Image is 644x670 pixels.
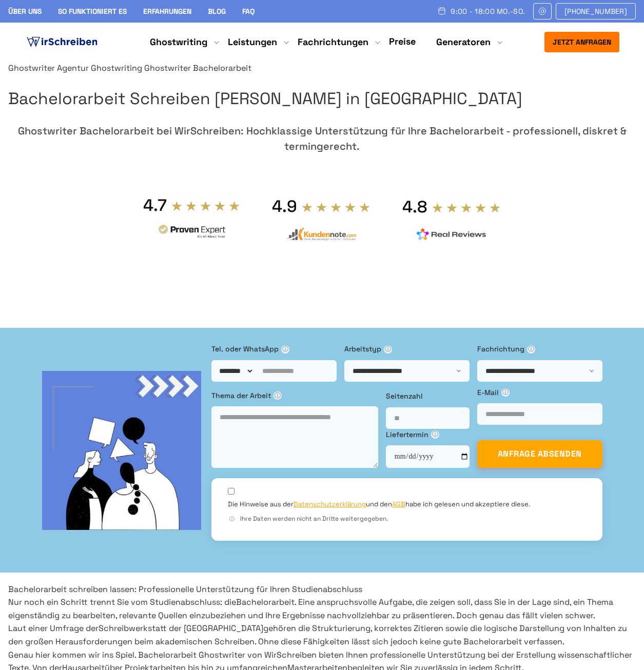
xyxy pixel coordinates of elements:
img: Schedule [437,7,446,15]
a: Über uns [8,7,42,16]
a: Blog [208,7,226,16]
span: ⓘ [228,515,236,523]
span: Nur noch ein Schritt trennt Sie vom Studienabschluss: die [8,597,236,607]
span: Ghostwriter Bachelorarbeit [144,63,251,73]
a: Ghostwriting [91,63,142,73]
button: ANFRAGE ABSENDEN [477,440,602,468]
div: Ihre Daten werden nicht an Dritte weitergegeben. [228,514,586,524]
span: gehören die Strukturierung, korrektes Zitieren sowie die logische Darstellung von Inhalten zu den... [8,623,627,647]
span: [PHONE_NUMBER] [564,7,627,15]
label: Seitenzahl [386,390,470,402]
a: AGB [392,500,405,508]
img: bg [42,371,201,530]
img: stars [432,202,501,213]
div: Ghostwriter Bachelorarbeit bei WirSchreiben: Hochklassige Unterstützung für Ihre Bachelorarbeit -... [8,123,636,154]
label: Thema der Arbeit [211,390,378,401]
span: 9:00 - 18:00 Mo.-So. [451,7,525,15]
div: 4.9 [272,196,297,216]
a: FAQ [242,7,255,16]
a: Schreibwerkstatt der [GEOGRAPHIC_DATA] [99,623,263,634]
img: realreviews [417,228,486,241]
label: E-Mail [477,387,602,398]
img: Email [538,7,547,15]
span: ⓘ [501,388,510,397]
a: So funktioniert es [58,7,127,16]
span: ⓘ [281,345,289,353]
label: Die Hinweise aus der und den habe ich gelesen und akzeptiere diese. [228,500,530,509]
label: Arbeitstyp [344,343,470,354]
a: Erfahrungen [143,7,191,16]
a: Ghostwriting [150,36,207,48]
img: logo ghostwriter-österreich [25,34,100,50]
img: stars [301,202,371,213]
button: Jetzt anfragen [544,32,619,52]
label: Fachrichtung [477,343,602,354]
a: Preise [389,35,416,47]
a: Leistungen [228,36,277,48]
a: Fachrichtungen [298,36,368,48]
a: Datenschutzerklärung [294,500,366,508]
span: ⓘ [274,391,282,400]
h1: Bachelorarbeit Schreiben [PERSON_NAME] in [GEOGRAPHIC_DATA] [8,86,636,112]
div: 4.7 [143,195,167,215]
div: 4.8 [402,196,427,217]
a: Generatoren [436,36,491,48]
a: Ghostwriter Agentur [8,63,89,73]
a: [PHONE_NUMBER] [556,3,636,19]
span: ⓘ [431,430,439,439]
label: Liefertermin [386,429,470,440]
span: ⓘ [384,345,392,353]
h2: Bachelorarbeit schreiben lassen: Professionelle Unterstützung für Ihren Studienabschluss [8,583,636,596]
label: Tel. oder WhatsApp [211,343,337,354]
img: stars [171,200,241,211]
span: Bachelorarbeit [236,597,295,607]
span: ⓘ [527,345,535,353]
span: Laut einer Umfrage der [8,623,99,634]
img: kundennote [286,227,356,241]
span: . Eine anspruchsvolle Aufgabe, die zeigen soll, dass Sie in der Lage sind, ein Thema eigenständig... [8,597,613,621]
